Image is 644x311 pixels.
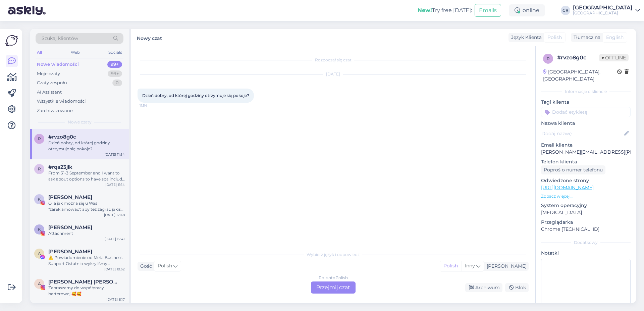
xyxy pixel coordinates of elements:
[541,130,623,137] input: Dodaj nazwę
[68,119,92,125] span: Nowe czaty
[541,99,631,106] p: Tagi klienta
[505,283,529,292] div: Blok
[465,263,475,269] span: Inny
[541,209,631,216] p: [MEDICAL_DATA]
[48,285,125,297] div: Zapraszamy do współpracy barterowej 🥰🥰
[541,185,594,191] a: [URL][DOMAIN_NAME]
[541,177,631,184] p: Odwiedzone strony
[42,35,78,42] span: Szukaj klientów
[418,7,432,13] b: New!
[557,54,599,62] div: # rvzo8g0c
[107,61,122,68] div: 99+
[541,89,631,95] div: Informacje o kliencie
[48,230,125,237] div: Attachment
[37,61,79,68] div: Nowe wiadomości
[69,48,81,57] div: Web
[48,164,72,170] span: #rqa23jlk
[48,140,125,152] div: Dzień dobry, od której godziny otrzymuje się pokoje?
[104,212,125,217] div: [DATE] 17:48
[541,149,631,156] p: [PERSON_NAME][EMAIL_ADDRESS][PERSON_NAME][DOMAIN_NAME]
[484,263,527,270] div: [PERSON_NAME]
[541,107,631,117] input: Dodać etykietę
[465,283,502,292] div: Archiwum
[541,202,631,209] p: System operacyjny
[475,4,501,17] button: Emails
[138,57,529,63] div: Rozpoczął się czat
[541,120,631,127] p: Nazwa klienta
[418,6,472,14] div: Try free [DATE]:
[37,98,86,105] div: Wszystkie wiadomości
[38,227,41,232] span: K
[105,152,125,157] div: [DATE] 11:54
[541,240,631,246] div: Dodatkowy
[541,142,631,149] p: Email klienta
[158,262,172,270] span: Polish
[104,267,125,272] div: [DATE] 19:52
[547,56,550,61] span: r
[5,34,18,47] img: Askly Logo
[38,166,41,171] span: r
[599,54,629,61] span: Offline
[37,70,60,77] div: Moje czaty
[48,255,125,267] div: ⚠️ Powiadomienie od Meta Business Support Ostatnio wykryliśmy nietypową aktywność na Twoim koncie...
[541,219,631,226] p: Przeglądarka
[48,170,125,182] div: From 31-3 September and I want to ask about options to have spa includ in our reservation! Other ...
[38,197,41,202] span: K
[36,48,43,57] div: All
[106,297,125,302] div: [DATE] 8:17
[48,200,125,212] div: O, a jak można się u Was "zareklamować", aby też zagrać jakiś klimatyczny koncercik?😎
[105,237,125,242] div: [DATE] 12:41
[138,71,529,77] div: [DATE]
[48,194,92,200] span: Karolina Wołczyńska
[48,134,76,140] span: #rvzo8g0c
[138,252,529,258] div: Wybierz język i odpowiedz
[541,250,631,257] p: Notatki
[509,4,545,16] div: online
[541,226,631,233] p: Chrome [TECHNICAL_ID]
[561,6,570,15] div: CR
[107,48,123,57] div: Socials
[311,281,356,294] div: Przejmij czat
[573,5,633,10] div: [GEOGRAPHIC_DATA]
[440,261,461,271] div: Polish
[541,165,605,174] div: Poproś o numer telefonu
[142,93,249,98] span: Dzień dobry, od której godziny otrzymuje się pokoje?
[573,10,633,16] div: [GEOGRAPHIC_DATA]
[38,136,41,141] span: r
[112,80,122,86] div: 0
[48,249,92,255] span: Akiba Benedict
[108,70,122,77] div: 99+
[573,5,640,16] a: [GEOGRAPHIC_DATA][GEOGRAPHIC_DATA]
[37,89,62,96] div: AI Assistant
[48,224,92,230] span: Kasia Lebiecka
[547,34,562,41] span: Polish
[105,182,125,187] div: [DATE] 11:14
[37,80,67,86] div: Czaty zespołu
[48,279,118,285] span: Anna Żukowska Ewa Adamczewska BLIŹNIACZKI • Bóg • rodzina • dom
[508,34,542,41] div: Język Klienta
[541,158,631,165] p: Telefon klienta
[137,33,162,42] label: Nowy czat
[606,34,624,41] span: English
[319,275,348,281] div: Polish to Polish
[37,107,73,114] div: Zarchiwizowane
[543,68,617,83] div: [GEOGRAPHIC_DATA], [GEOGRAPHIC_DATA]
[38,251,41,256] span: A
[38,281,41,286] span: A
[541,193,631,199] p: Zobacz więcej ...
[140,103,165,108] span: 11:54
[138,263,152,270] div: Gość
[571,34,600,41] div: Tłumacz na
